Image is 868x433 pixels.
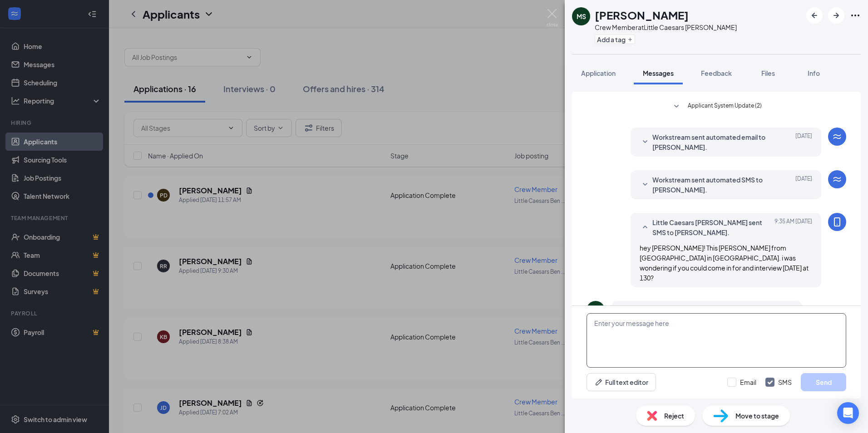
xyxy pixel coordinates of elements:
[795,132,812,152] span: [DATE]
[828,7,844,24] button: ArrowRight
[831,10,842,21] svg: ArrowRight
[701,69,732,77] span: Feedback
[640,179,651,190] svg: SmallChevronDown
[643,69,674,77] span: Messages
[577,12,586,21] div: MS
[587,373,656,391] button: Full text editorPen
[652,175,771,195] span: Workstream sent automated SMS to [PERSON_NAME].
[832,131,843,142] svg: WorkstreamLogo
[595,34,635,44] button: PlusAdd a tag
[735,411,779,421] span: Move to stage
[774,217,812,237] span: [DATE] 9:35 AM
[806,7,823,24] button: ArrowLeftNew
[688,101,762,112] span: Applicant System Update (2)
[761,69,775,77] span: Files
[594,378,603,387] svg: Pen
[595,23,737,32] div: Crew Member at Little Caesars [PERSON_NAME]
[850,10,861,21] svg: Ellipses
[832,216,843,227] svg: MobileSms
[671,101,682,112] svg: SmallChevronDown
[837,402,859,424] div: Open Intercom Messenger
[640,137,651,148] svg: SmallChevronDown
[671,101,762,112] button: SmallChevronDownApplicant System Update (2)
[801,373,846,391] button: Send
[809,10,820,21] svg: ArrowLeftNew
[808,69,820,77] span: Info
[832,174,843,185] svg: WorkstreamLogo
[627,37,633,42] svg: Plus
[795,175,812,195] span: [DATE]
[581,69,616,77] span: Application
[664,411,684,421] span: Reject
[652,217,771,237] span: Little Caesars [PERSON_NAME] sent SMS to [PERSON_NAME].
[640,244,809,282] span: hey [PERSON_NAME]! This [PERSON_NAME] from [GEOGRAPHIC_DATA] in [GEOGRAPHIC_DATA]. i was wonderin...
[595,7,689,23] h1: [PERSON_NAME]
[652,132,771,152] span: Workstream sent automated email to [PERSON_NAME].
[640,222,651,233] svg: SmallChevronUp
